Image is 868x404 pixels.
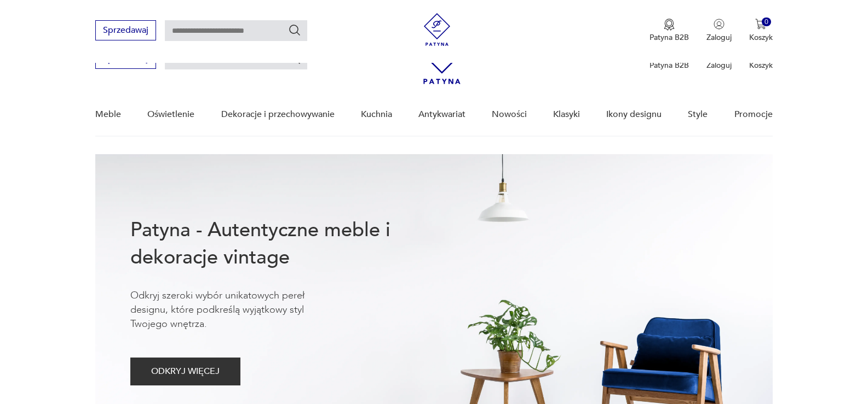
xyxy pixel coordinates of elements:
[749,19,773,43] button: 0Koszyk
[361,93,392,136] a: Kuchnia
[130,216,426,271] h1: Patyna - Autentyczne meble i dekoracje vintage
[749,60,773,71] p: Koszyk
[664,19,675,31] img: Ikona medalu
[288,24,301,37] button: Szukaj
[130,368,240,376] a: ODKRYJ WIĘCEJ
[606,93,662,136] a: Ikony designu
[762,17,771,27] div: 0
[649,19,689,43] a: Ikona medaluPatyna B2B
[706,60,732,71] p: Zaloguj
[95,56,156,63] a: Sprzedawaj
[755,19,766,30] img: Ikona koszyka
[130,358,240,385] button: ODKRYJ WIĘCEJ
[421,13,453,46] img: Patyna - sklep z meblami i dekoracjami vintage
[649,19,689,43] button: Patyna B2B
[130,289,338,331] p: Odkryj szeroki wybór unikatowych pereł designu, które podkreślą wyjątkowy styl Twojego wnętrza.
[492,93,527,136] a: Nowości
[95,20,156,40] button: Sprzedawaj
[95,93,121,136] a: Meble
[221,93,335,136] a: Dekoracje i przechowywanie
[418,93,465,136] a: Antykwariat
[706,32,732,43] p: Zaloguj
[749,32,773,43] p: Koszyk
[147,93,194,136] a: Oświetlenie
[553,93,580,136] a: Klasyki
[734,93,773,136] a: Promocje
[95,27,156,35] a: Sprzedawaj
[714,19,725,30] img: Ikonka użytkownika
[706,19,732,43] button: Zaloguj
[649,60,689,71] p: Patyna B2B
[649,32,689,43] p: Patyna B2B
[688,93,708,136] a: Style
